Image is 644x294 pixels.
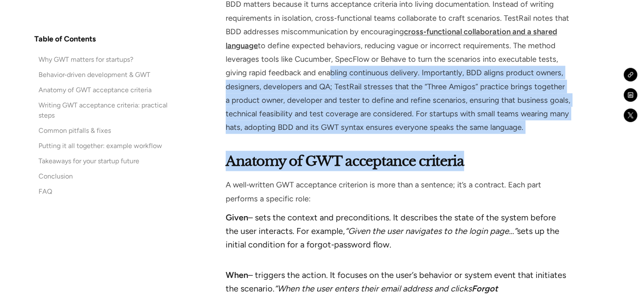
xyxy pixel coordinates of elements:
[39,171,73,181] div: Conclusion
[34,85,168,95] a: Anatomy of GWT acceptance criteria
[34,186,168,196] a: FAQ
[226,269,248,280] strong: When
[39,156,139,166] div: Takeaways for your startup future
[226,152,464,169] strong: Anatomy of GWT acceptance criteria
[39,100,168,120] div: Writing GWT acceptance criteria: practical steps
[34,171,168,181] a: Conclusion
[39,54,133,64] div: Why GWT matters for startups?
[226,212,248,222] strong: Given
[34,125,168,135] a: Common pitfalls & fixes
[34,100,168,120] a: Writing GWT acceptance criteria: practical steps
[39,140,162,151] div: Putting it all together: example workflow
[34,54,168,64] a: Why GWT matters for startups?
[226,210,570,264] li: – sets the context and preconditions. It describes the state of the system before the user intera...
[39,69,150,80] div: Behavior‑driven development & GWT
[226,178,570,205] p: A well‑written GWT acceptance criterion is more than a sentence; it’s a contract. Each part perfo...
[34,156,168,166] a: Takeaways for your startup future
[34,69,168,80] a: Behavior‑driven development & GWT
[39,186,52,196] div: FAQ
[274,283,472,293] em: “When the user enters their email address and clicks
[39,125,111,135] div: Common pitfalls & fixes
[34,140,168,151] a: Putting it all together: example workflow
[39,85,152,95] div: Anatomy of GWT acceptance criteria
[34,34,96,44] h4: Table of Contents
[345,225,517,236] em: “Given the user navigates to the login page…”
